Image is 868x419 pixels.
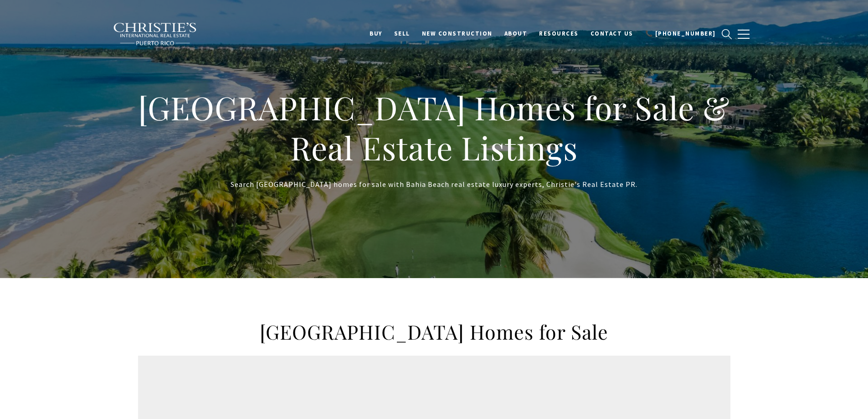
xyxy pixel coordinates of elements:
[645,30,716,37] span: 📞 [PHONE_NUMBER]
[422,30,493,37] span: New Construction
[138,86,730,169] span: [GEOGRAPHIC_DATA] Homes for Sale & Real Estate Listings
[138,319,730,345] h2: [GEOGRAPHIC_DATA] Homes for Sale
[113,22,198,46] img: Christie's International Real Estate black text logo
[639,25,722,42] a: 📞 [PHONE_NUMBER]
[591,30,633,37] span: Contact Us
[231,180,637,189] span: Search [GEOGRAPHIC_DATA] homes for sale with Bahia Beach real estate luxury experts, Christie's R...
[416,25,498,42] a: New Construction
[498,25,534,42] a: About
[364,25,388,42] a: BUY
[388,25,416,42] a: SELL
[533,25,585,42] a: Resources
